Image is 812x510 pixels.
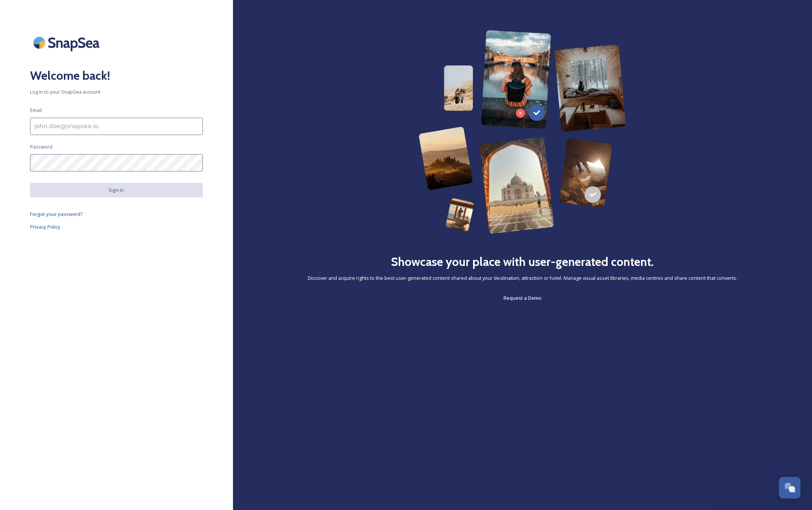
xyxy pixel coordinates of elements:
[30,107,42,114] span: Email
[30,183,203,197] button: Sign in
[308,275,737,282] span: Discover and acquire rights to the best user-generated content shared about your destination, att...
[504,294,541,301] span: Request a Demo
[30,209,203,219] a: Forgot your password?
[30,223,60,230] span: Privacy Policy
[30,143,53,150] span: Password
[779,477,801,499] button: Open Chat
[504,293,541,302] a: Request a Demo
[30,118,203,135] input: john.doe@snapsea.io
[419,30,626,234] img: 63b42ca75bacad526042e722_Group%20154-p-800.png
[30,88,203,96] span: Log in to your SnapSea account
[30,30,105,55] img: SnapSea Logo
[30,222,203,231] a: Privacy Policy
[30,211,83,217] span: Forgot your password?
[391,253,654,271] h2: Showcase your place with user-generated content.
[30,67,203,85] h2: Welcome back!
